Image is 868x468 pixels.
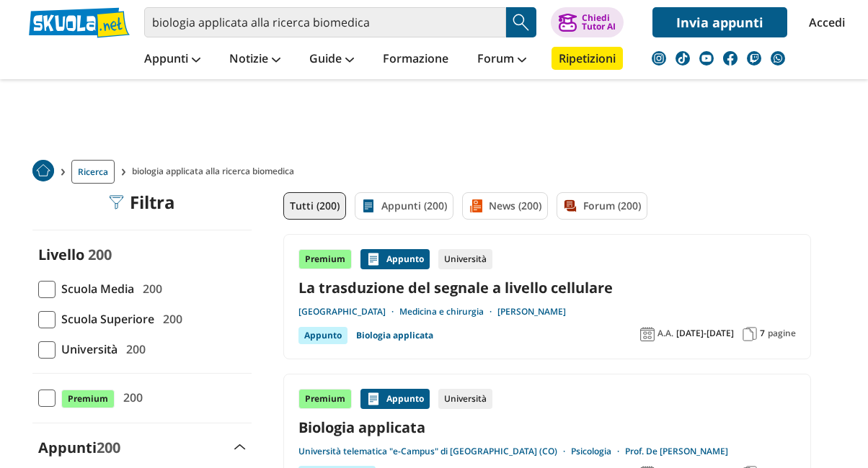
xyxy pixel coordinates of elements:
span: Scuola Superiore [56,310,154,328]
img: facebook [723,51,738,66]
a: Appunti (200) [355,192,453,220]
a: Biologia applicata [298,418,796,437]
img: twitch [747,51,761,66]
a: Ripetizioni [552,47,623,70]
a: News (200) [462,192,548,220]
img: Cerca appunti, riassunti o versioni [510,12,532,33]
div: Premium [298,249,352,269]
a: Home [32,160,54,184]
span: 7 [760,328,765,339]
a: Notizie [226,47,284,73]
a: Biologia applicata [356,327,433,344]
span: 200 [157,310,182,328]
div: Appunto [360,389,430,409]
span: [DATE]-[DATE] [676,328,734,339]
div: Chiedi Tutor AI [582,14,616,31]
a: Forum (200) [557,192,647,220]
div: Premium [298,389,352,409]
img: tiktok [676,51,690,66]
span: biologia applicata alla ricerca biomedica [132,160,300,184]
span: 200 [118,388,143,407]
img: Forum filtro contenuto [563,199,577,213]
img: News filtro contenuto [469,199,483,213]
a: Forum [474,47,530,73]
div: Università [438,249,492,269]
img: Appunti contenuto [366,252,381,266]
button: ChiediTutor AI [551,7,624,37]
a: Prof. De [PERSON_NAME] [625,446,728,457]
span: 200 [97,438,120,457]
img: youtube [699,51,714,66]
div: Filtra [110,192,175,212]
a: Guide [306,47,358,73]
a: Psicologia [571,446,625,457]
a: [PERSON_NAME] [497,306,566,318]
span: pagine [768,328,796,339]
img: Appunti filtro contenuto [361,199,376,213]
a: Università telematica "e-Campus" di [GEOGRAPHIC_DATA] (CO) [298,446,571,457]
img: WhatsApp [771,51,785,66]
a: Ricerca [71,160,115,184]
div: Appunto [360,249,430,269]
span: Premium [61,390,115,408]
a: Tutti (200) [283,192,346,220]
button: Search Button [506,7,536,37]
label: Appunti [38,438,120,457]
span: A.A. [657,328,673,339]
span: 200 [88,245,112,264]
a: Invia appunti [652,7,787,37]
a: La trasduzione del segnale a livello cellulare [298,278,796,297]
span: 200 [120,340,146,359]
a: [GEOGRAPHIC_DATA] [298,306,399,318]
span: Scuola Media [56,279,134,298]
label: Livello [38,245,84,264]
a: Formazione [379,47,452,73]
span: Università [56,340,118,359]
a: Appunti [141,47,204,73]
div: Appunto [298,327,347,344]
input: Cerca appunti, riassunti o versioni [144,7,506,37]
span: 200 [137,279,162,298]
img: Apri e chiudi sezione [234,444,246,450]
img: Filtra filtri mobile [110,195,124,210]
img: Anno accademico [640,327,655,341]
img: Appunti contenuto [366,392,381,406]
img: Home [32,160,54,181]
a: Medicina e chirurgia [399,306,497,318]
img: instagram [652,51,666,66]
div: Università [438,389,492,409]
a: Accedi [809,7,839,37]
img: Pagine [743,327,757,341]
